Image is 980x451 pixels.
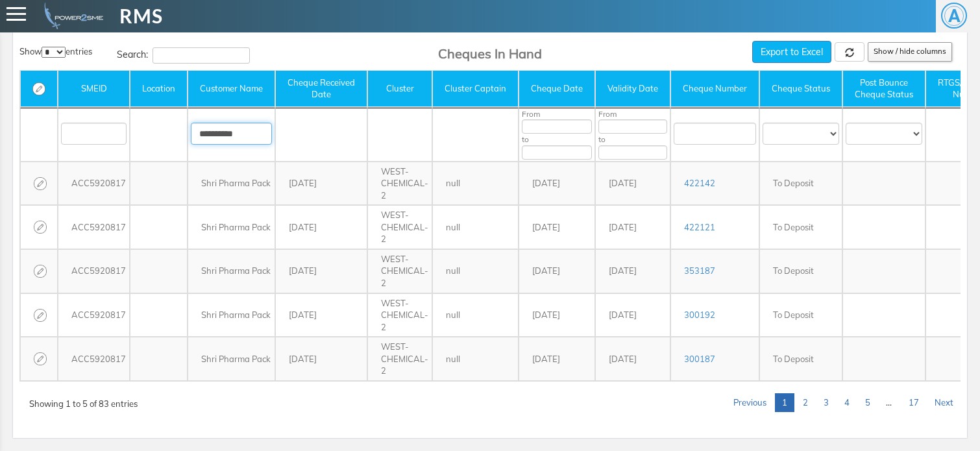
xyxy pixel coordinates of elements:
th: Cheque&nbsp;Status: activate to sort column ascending [759,71,842,108]
button: Show / hide columns [868,42,952,62]
a: 4 [837,393,857,412]
span: A [941,3,967,29]
a: 17 [901,393,926,412]
a: 2 [796,393,815,412]
td: ACC5920817 [58,162,130,206]
input: Search: [153,47,250,64]
td: WEST-CHEMICAL-2 [367,337,432,381]
a: 5 [858,393,877,412]
label: Search: [117,47,250,64]
td: Shri Pharma Pack [188,249,275,293]
td: To Deposit [759,337,842,381]
th: Location: activate to sort column ascending [130,71,188,108]
th: Cheque&nbsp;Number: activate to sort column ascending [670,71,759,108]
span: … [877,397,900,408]
td: To Deposit [759,293,842,337]
td: [DATE] [519,337,595,381]
td: [DATE] [595,249,670,293]
select: Showentries [42,47,66,58]
th: Cluster&nbsp;Captain: activate to sort column ascending [432,71,519,108]
th: Cheque&nbsp;Date: activate to sort column ascending [519,71,595,108]
td: [DATE] [275,249,367,293]
td: [DATE] [275,205,367,249]
td: [DATE] [595,337,670,381]
td: To Deposit [759,249,842,293]
td: To Deposit [759,205,842,249]
a: 422142 [684,178,715,188]
td: Shri Pharma Pack [188,293,275,337]
img: admin [39,3,103,29]
td: WEST-CHEMICAL-2 [367,205,432,249]
td: WEST-CHEMICAL-2 [367,162,432,206]
th: Validity&nbsp;Date: activate to sort column ascending [595,71,670,108]
a: 422121 [684,222,715,232]
td: null [432,293,519,337]
a: 1 [775,393,794,412]
td: ACC5920817 [58,249,130,293]
td: [DATE] [275,293,367,337]
td: [DATE] [275,162,367,206]
a: 300192 [684,310,715,320]
th: SMEID: activate to sort column ascending [58,71,130,108]
label: Show entries [19,45,92,58]
td: WEST-CHEMICAL-2 [367,249,432,293]
td: [DATE] [519,205,595,249]
th: : activate to sort column ascending [20,71,58,108]
th: Post&nbsp;Bounce Cheque&nbsp;Status: activate to sort column ascending [842,71,925,108]
div: Showing 1 to 5 of 83 entries [29,391,138,409]
th: Customer&nbsp;Name: activate to sort column ascending [188,71,275,108]
span: Show / hide columns [874,47,946,56]
td: null [432,162,519,206]
th: Cheque&nbsp;Received Date: activate to sort column ascending [275,71,367,108]
td: [DATE] [275,337,367,381]
td: Shri Pharma Pack [188,205,275,249]
a: Next [927,393,961,412]
td: null [432,337,519,381]
a: 300187 [684,354,715,364]
td: ACC5920817 [58,205,130,249]
td: ACC5920817 [58,293,130,337]
td: null [432,249,519,293]
a: Previous [726,393,774,412]
td: [DATE] [595,205,670,249]
td: null [432,205,519,249]
span: From to [522,109,592,159]
td: [DATE] [595,162,670,206]
a: 3 [816,393,836,412]
td: [DATE] [519,249,595,293]
td: ACC5920817 [58,337,130,381]
td: Shri Pharma Pack [188,337,275,381]
td: [DATE] [595,293,670,337]
th: Cluster: activate to sort column ascending [367,71,432,108]
span: RMS [119,2,163,30]
a: 353187 [684,265,715,276]
span: From to [598,109,667,159]
td: [DATE] [519,162,595,206]
td: Shri Pharma Pack [188,162,275,206]
td: To Deposit [759,162,842,206]
button: Export to Excel [752,41,831,63]
td: [DATE] [519,293,595,337]
td: WEST-CHEMICAL-2 [367,293,432,337]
